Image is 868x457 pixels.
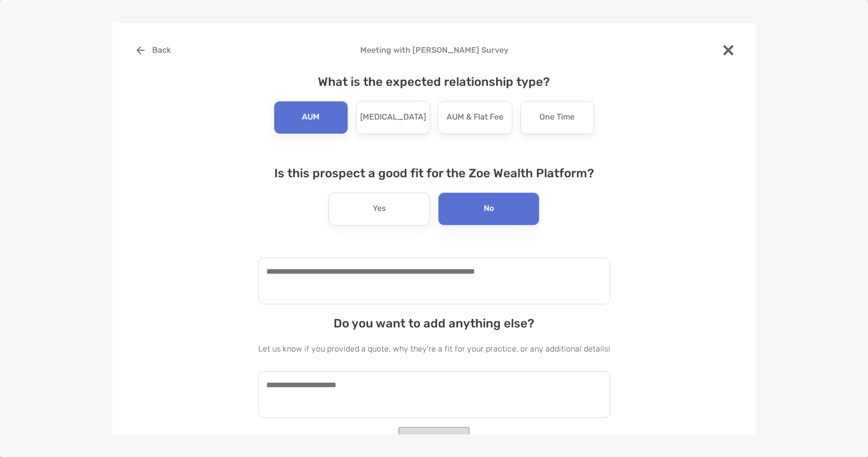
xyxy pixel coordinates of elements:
[539,109,575,126] p: One Time
[484,201,494,217] p: No
[137,46,145,54] img: button icon
[373,201,386,217] p: Yes
[129,39,178,61] button: Back
[258,166,610,180] h4: Is this prospect a good fit for the Zoe Wealth Platform?
[360,109,426,126] p: [MEDICAL_DATA]
[258,75,610,89] h4: What is the expected relationship type?
[723,45,733,55] img: close modal
[258,342,610,355] p: Let us know if you provided a quote, why they're a fit for your practice, or any additional details!
[302,109,319,126] p: AUM
[129,45,739,55] h4: Meeting with [PERSON_NAME] Survey
[447,109,503,126] p: AUM & Flat Fee
[258,316,610,330] h4: Do you want to add anything else?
